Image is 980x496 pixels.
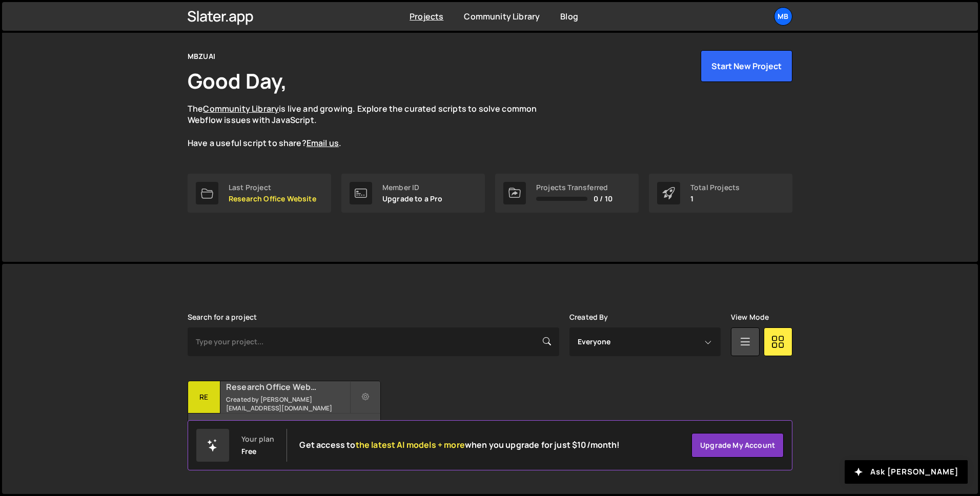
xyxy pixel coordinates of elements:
small: Created by [PERSON_NAME][EMAIL_ADDRESS][DOMAIN_NAME] [226,395,350,412]
label: Search for a project [188,313,257,321]
a: Blog [560,11,578,22]
p: The is live and growing. Explore the curated scripts to solve common Webflow issues with JavaScri... [188,103,557,149]
h2: Research Office Website [226,381,350,392]
a: Re Research Office Website Created by [PERSON_NAME][EMAIL_ADDRESS][DOMAIN_NAME] 10 pages, last up... [188,381,381,445]
p: 1 [690,195,740,203]
div: Member ID [382,183,443,192]
span: the latest AI models + more [356,439,465,450]
p: Research Office Website [229,195,316,203]
a: Community Library [203,103,279,114]
a: Last Project Research Office Website [188,174,331,213]
span: 0 / 10 [594,195,612,203]
button: Ask [PERSON_NAME] [845,460,968,484]
a: Community Library [464,11,540,22]
p: Upgrade to a Pro [382,195,443,203]
div: Total Projects [690,183,740,192]
a: MB [774,7,792,26]
div: Last Project [229,183,316,192]
input: Type your project... [188,327,559,356]
div: 10 pages, last updated by about [DATE] [188,414,380,444]
h1: Good Day, [188,67,287,95]
label: View Mode [731,313,769,321]
button: Start New Project [701,50,792,82]
a: Projects [410,11,443,22]
div: Your plan [241,435,274,443]
div: Re [188,381,220,414]
div: Free [241,447,257,456]
div: Projects Transferred [536,183,612,192]
a: Email us [307,137,339,149]
div: MBZUAI [188,50,215,63]
a: Upgrade my account [691,433,784,458]
label: Created By [569,313,608,321]
h2: Get access to when you upgrade for just $10/month! [299,440,620,450]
